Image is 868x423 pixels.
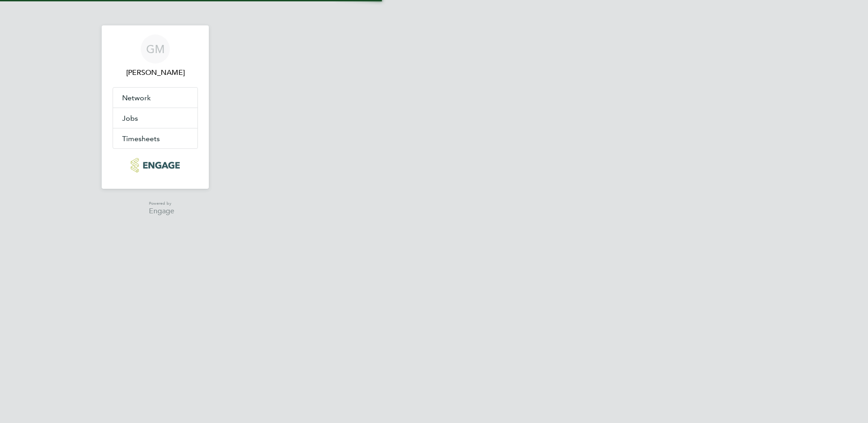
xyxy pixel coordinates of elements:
span: Engage [149,207,174,215]
span: Powered by [149,200,174,207]
span: GM [146,43,165,55]
span: Network [122,93,151,102]
img: legacie-logo-retina.png [131,158,179,172]
span: Gary McEvatt [113,67,198,78]
nav: Main navigation [102,25,209,189]
a: GM[PERSON_NAME] [113,34,198,78]
a: Powered byEngage [136,200,175,215]
span: Timesheets [122,134,160,143]
button: Timesheets [113,128,197,148]
a: Go to home page [113,158,198,172]
button: Jobs [113,108,197,128]
button: Network [113,88,197,108]
span: Jobs [122,114,138,123]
